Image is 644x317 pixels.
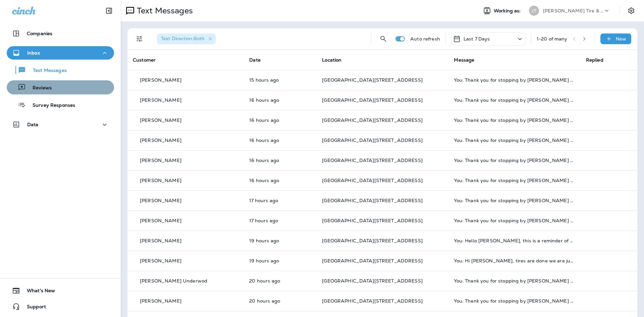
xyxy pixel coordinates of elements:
[7,46,114,60] button: Inbox
[454,117,575,123] div: You: Thank you for stopping by Jensen Tire & Auto - South 144th Street. Please take 30 seconds to...
[454,77,575,83] div: You: Thank you for stopping by Jensen Tire & Auto - South 144th Street. Please take 30 seconds to...
[529,6,539,16] div: JT
[249,117,311,123] p: Aug 28, 2025 04:02 PM
[7,118,114,131] button: Data
[7,284,114,297] button: What's New
[26,85,52,91] p: Reviews
[377,32,390,46] button: Search Messages
[454,298,575,304] div: You: Thank you for stopping by Jensen Tire & Auto - South 144th Street. Please take 30 seconds to...
[134,6,193,16] p: Text Messages
[100,4,118,17] button: Collapse Sidebar
[454,97,575,103] div: You: Thank you for stopping by Jensen Tire & Auto - South 144th Street. Please take 30 seconds to...
[140,178,181,183] p: [PERSON_NAME]
[322,298,423,304] span: [GEOGRAPHIC_DATA][STREET_ADDRESS]
[26,68,67,74] p: Text Messages
[140,238,181,243] p: [PERSON_NAME]
[454,138,575,143] div: You: Thank you for stopping by Jensen Tire & Auto - South 144th Street. Please take 30 seconds to...
[586,57,603,63] span: Replied
[322,258,423,264] span: [GEOGRAPHIC_DATA][STREET_ADDRESS]
[543,8,603,13] p: [PERSON_NAME] Tire & Auto
[140,138,181,143] p: [PERSON_NAME]
[7,98,114,112] button: Survey Responses
[322,177,423,183] span: [GEOGRAPHIC_DATA][STREET_ADDRESS]
[133,57,156,63] span: Customer
[625,5,637,17] button: Settings
[454,218,575,223] div: You: Thank you for stopping by Jensen Tire & Auto - South 144th Street. Please take 30 seconds to...
[249,218,311,223] p: Aug 28, 2025 02:59 PM
[140,198,181,203] p: [PERSON_NAME]
[249,97,311,103] p: Aug 28, 2025 04:02 PM
[249,138,311,143] p: Aug 28, 2025 04:00 PM
[322,117,423,123] span: [GEOGRAPHIC_DATA][STREET_ADDRESS]
[249,258,311,263] p: Aug 28, 2025 12:16 PM
[7,80,114,94] button: Reviews
[322,97,423,103] span: [GEOGRAPHIC_DATA][STREET_ADDRESS]
[249,57,261,63] span: Date
[140,158,181,163] p: [PERSON_NAME]
[140,298,181,304] p: [PERSON_NAME]
[249,278,311,284] p: Aug 28, 2025 11:59 AM
[454,178,575,183] div: You: Thank you for stopping by Jensen Tire & Auto - South 144th Street. Please take 30 seconds to...
[322,77,423,83] span: [GEOGRAPHIC_DATA][STREET_ADDRESS]
[322,137,423,143] span: [GEOGRAPHIC_DATA][STREET_ADDRESS]
[249,178,311,183] p: Aug 28, 2025 03:59 PM
[7,27,114,40] button: Companies
[537,36,568,42] div: 1 - 20 of many
[322,278,423,284] span: [GEOGRAPHIC_DATA][STREET_ADDRESS]
[20,288,55,296] span: What's New
[322,197,423,204] span: [GEOGRAPHIC_DATA][STREET_ADDRESS]
[7,300,114,313] button: Support
[26,102,75,109] p: Survey Responses
[616,36,626,42] p: New
[322,218,423,224] span: [GEOGRAPHIC_DATA][STREET_ADDRESS]
[27,31,52,36] p: Companies
[249,238,311,243] p: Aug 28, 2025 12:54 PM
[322,57,341,63] span: Location
[140,258,181,263] p: [PERSON_NAME]
[494,8,522,14] span: Working as:
[140,218,181,223] p: [PERSON_NAME]
[161,35,205,42] span: Text Direction : Both
[322,238,423,244] span: [GEOGRAPHIC_DATA][STREET_ADDRESS]
[27,50,40,56] p: Inbox
[454,198,575,203] div: You: Thank you for stopping by Jensen Tire & Auto - South 144th Street. Please take 30 seconds to...
[464,36,490,42] p: Last 7 Days
[140,278,207,284] p: [PERSON_NAME] Underwod
[249,198,311,203] p: Aug 28, 2025 03:00 PM
[249,77,311,83] p: Aug 28, 2025 04:58 PM
[27,122,39,127] p: Data
[133,32,146,46] button: Filters
[249,298,311,304] p: Aug 28, 2025 11:59 AM
[454,278,575,284] div: You: Thank you for stopping by Jensen Tire & Auto - South 144th Street. Please take 30 seconds to...
[454,57,474,63] span: Message
[454,158,575,163] div: You: Thank you for stopping by Jensen Tire & Auto - South 144th Street. Please take 30 seconds to...
[7,63,114,77] button: Text Messages
[454,238,575,243] div: You: Hello Terry, this is a reminder of your scheduled appointment set for 08/29/2025 1:00 PM at ...
[157,33,216,44] div: Text Direction:Both
[20,304,46,312] span: Support
[140,117,181,123] p: [PERSON_NAME]
[454,258,575,263] div: You: Hi Kaitlyn, tires are done we are just waiting on the alignment rack to do the alignment and...
[410,36,440,42] p: Auto refresh
[140,77,181,83] p: [PERSON_NAME]
[322,157,423,163] span: [GEOGRAPHIC_DATA][STREET_ADDRESS]
[140,97,181,103] p: [PERSON_NAME]
[249,158,311,163] p: Aug 28, 2025 03:59 PM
